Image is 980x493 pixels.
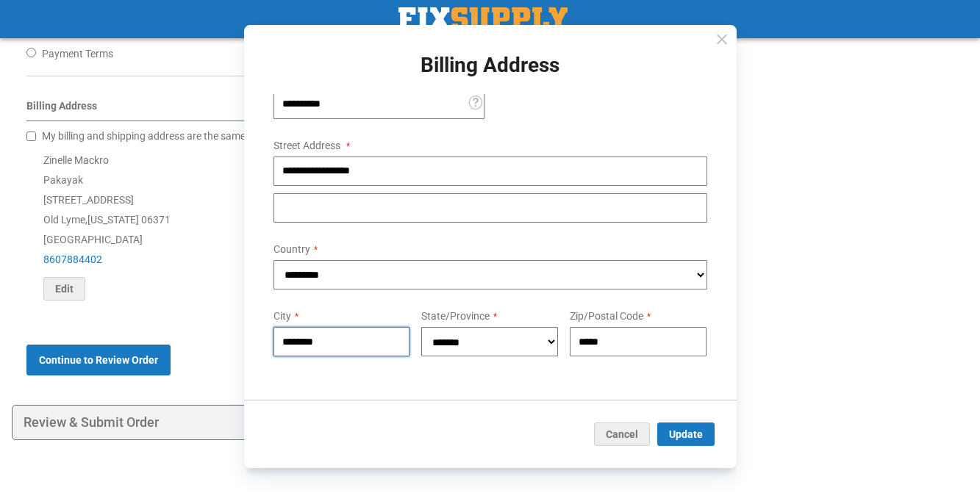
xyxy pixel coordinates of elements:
[273,243,310,255] span: Country
[43,253,102,265] a: 8607884402
[273,310,291,322] span: City
[594,422,650,446] button: Cancel
[570,310,643,322] span: Zip/Postal Code
[606,428,638,440] span: Cancel
[669,428,703,440] span: Update
[12,405,627,440] div: Review & Submit Order
[39,354,158,366] span: Continue to Review Order
[26,151,612,301] div: Zinelle Mackro Pakayak [STREET_ADDRESS] Old Lyme , 06371 [GEOGRAPHIC_DATA]
[273,140,340,151] span: Street Address
[262,54,719,77] h1: Billing Address
[26,345,171,375] button: Continue to Review Order
[398,7,568,31] img: Fix Industrial Supply
[42,130,246,142] span: My billing and shipping address are the same
[398,7,568,31] a: store logo
[55,283,74,295] span: Edit
[421,310,490,322] span: State/Province
[657,422,715,446] button: Update
[87,214,139,226] span: [US_STATE]
[42,48,113,60] span: Payment Terms
[43,277,85,301] button: Edit
[26,98,612,121] div: Billing Address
